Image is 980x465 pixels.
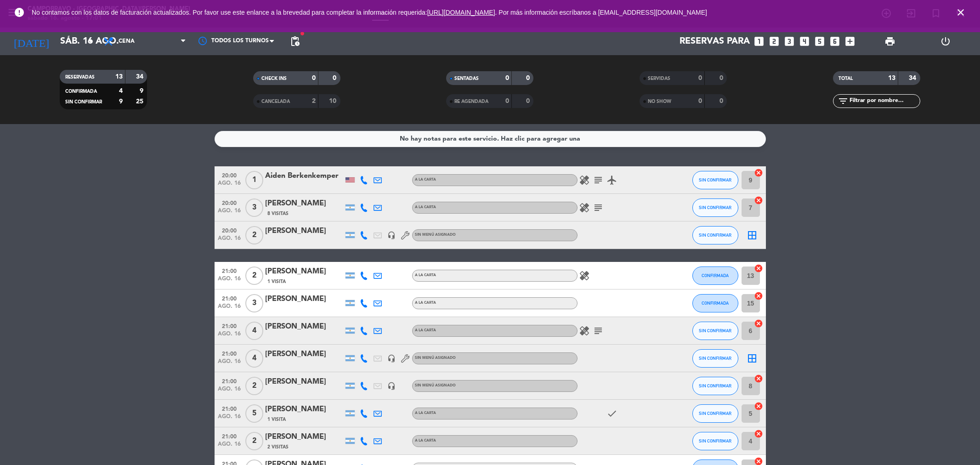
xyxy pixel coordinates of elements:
[245,432,263,450] span: 2
[267,210,289,217] span: 8 Visitas
[140,88,145,94] strong: 9
[579,325,590,336] i: healing
[119,98,123,105] strong: 9
[799,35,810,47] i: looks_4
[747,353,758,364] i: border_all
[333,75,338,81] strong: 0
[838,76,853,81] span: TOTAL
[218,180,241,191] span: ago. 16
[702,273,729,278] span: CONFIRMADA
[719,98,725,104] strong: 0
[7,31,56,51] i: [DATE]
[265,348,343,360] div: [PERSON_NAME]
[415,411,436,415] span: A LA CARTA
[218,208,241,218] span: ago. 16
[579,175,590,186] i: healing
[267,416,286,423] span: 1 Visita
[65,89,97,94] span: CONFIRMADA
[754,402,763,411] i: cancel
[245,267,263,285] span: 2
[415,205,436,209] span: A LA CARTA
[265,321,343,333] div: [PERSON_NAME]
[85,36,96,47] i: arrow_drop_down
[680,36,750,47] span: Reservas para
[265,266,343,278] div: [PERSON_NAME]
[218,375,241,386] span: 21:00
[648,76,670,81] span: SERVIDAS
[829,35,841,47] i: looks_6
[719,75,725,81] strong: 0
[119,88,123,94] strong: 4
[692,404,738,423] button: SIN CONFIRMAR
[415,329,436,332] span: A LA CARTA
[699,177,731,182] span: SIN CONFIRMAR
[955,7,966,18] i: close
[415,273,436,277] span: A LA CARTA
[136,74,145,80] strong: 34
[747,230,758,241] i: border_all
[218,235,241,246] span: ago. 16
[218,358,241,369] span: ago. 16
[702,301,729,306] span: CONFIRMADA
[261,76,287,81] span: CHECK INS
[495,9,707,16] a: . Por más información escríbanos a [EMAIL_ADDRESS][DOMAIN_NAME]
[454,99,488,104] span: RE AGENDADA
[918,28,973,55] div: LOG OUT
[218,265,241,276] span: 21:00
[699,232,731,238] span: SIN CONFIRMAR
[218,414,241,424] span: ago. 16
[218,225,241,235] span: 20:00
[415,356,456,360] span: Sin menú asignado
[265,293,343,305] div: [PERSON_NAME]
[783,35,795,47] i: looks_3
[245,322,263,340] span: 4
[400,134,580,144] div: No hay notas para este servicio. Haz clic para agregar una
[218,386,241,397] span: ago. 16
[698,75,702,81] strong: 0
[415,233,456,237] span: Sin menú asignado
[329,98,338,104] strong: 10
[218,303,241,314] span: ago. 16
[387,354,396,363] i: headset_mic
[218,170,241,180] span: 20:00
[14,7,25,18] i: error
[593,202,604,213] i: subject
[579,202,590,213] i: healing
[814,35,826,47] i: looks_5
[754,264,763,273] i: cancel
[838,96,849,107] i: filter_list
[415,384,456,387] span: Sin menú asignado
[692,226,738,244] button: SIN CONFIRMAR
[245,377,263,395] span: 2
[593,325,604,336] i: subject
[454,76,479,81] span: SENTADAS
[606,175,617,186] i: airplanemode_active
[692,294,738,312] button: CONFIRMADA
[218,293,241,303] span: 21:00
[754,319,763,328] i: cancel
[754,196,763,205] i: cancel
[648,99,671,104] span: NO SHOW
[265,431,343,443] div: [PERSON_NAME]
[415,178,436,181] span: A LA CARTA
[115,74,123,80] strong: 13
[884,36,895,47] span: print
[699,356,731,361] span: SIN CONFIRMAR
[32,9,707,16] span: No contamos con los datos de facturación actualizados. Por favor use este enlance a la brevedad p...
[754,168,763,177] i: cancel
[312,75,316,81] strong: 0
[267,443,289,451] span: 2 Visitas
[265,225,343,237] div: [PERSON_NAME]
[265,170,343,182] div: Aiden Berkenkemper
[940,36,951,47] i: power_settings_new
[888,75,895,81] strong: 13
[699,383,731,388] span: SIN CONFIRMAR
[753,35,765,47] i: looks_one
[136,98,145,105] strong: 25
[606,408,617,419] i: check
[593,175,604,186] i: subject
[265,403,343,415] div: [PERSON_NAME]
[218,403,241,414] span: 21:00
[505,98,509,104] strong: 0
[245,198,263,217] span: 3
